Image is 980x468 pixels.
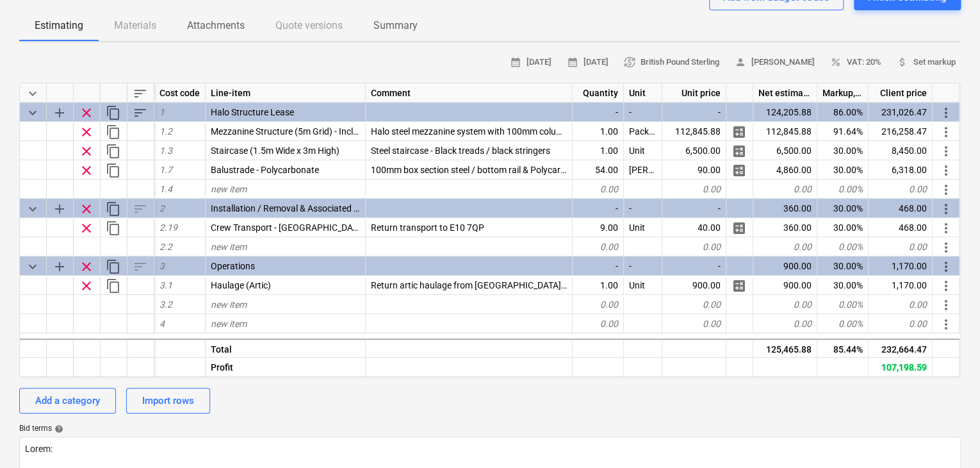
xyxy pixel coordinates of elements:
span: Balustrade - Polycarbonate [211,165,319,175]
div: 1.00 [573,276,624,295]
div: 0.00 [662,314,726,333]
div: - [573,199,624,218]
div: 0.00% [817,314,869,333]
div: 0.00 [662,237,726,256]
span: Duplicate category [106,201,121,217]
span: Mezzanine Structure (5m Grid) - Includes 21mm Phenolic Plywood Flooring [211,126,507,137]
button: Set markup [892,53,961,72]
div: Chat Widget [916,406,980,468]
div: - [624,199,662,218]
p: Estimating [35,18,83,33]
span: Remove row [79,163,94,178]
div: 468.00 [869,199,933,218]
button: [DATE] [562,53,614,72]
span: 1.2 [159,126,172,137]
div: 1.00 [573,122,624,141]
span: person [735,56,746,68]
div: 0.00% [817,237,869,256]
div: 0.00 [869,314,933,333]
span: calendar_month [567,56,578,68]
button: Add a category [19,388,116,414]
span: Installation / Removal & Associated Costs [211,203,377,213]
div: 40.00 [662,218,726,237]
span: Manage detailed breakdown for the row [731,221,747,236]
div: 0.00 [573,237,624,256]
span: 1.3 [159,146,172,156]
span: [DATE] [510,55,551,70]
div: 90.00 [662,160,726,180]
div: 0.00 [753,314,817,333]
span: VAT: 20% [830,55,881,70]
span: 3.1 [159,280,172,290]
div: 232,664.47 [869,338,933,358]
button: Import rows [126,388,210,414]
div: [PERSON_NAME] [624,160,662,180]
div: 0.00 [573,314,624,333]
div: 107,198.59 [869,358,933,377]
div: 231,026.47 [869,103,933,122]
span: Duplicate category [106,105,121,121]
span: Duplicate row [106,278,121,294]
span: More actions [938,278,954,294]
span: Collapse category [25,105,40,121]
span: More actions [938,124,954,140]
span: More actions [938,144,954,159]
span: More actions [938,182,954,197]
button: [PERSON_NAME] [730,53,820,72]
div: - [662,199,726,218]
div: 0.00% [817,180,869,199]
div: 30.00% [817,199,869,218]
span: currency_exchange [624,56,635,68]
div: 124,205.88 [753,103,817,122]
div: 9.00 [573,218,624,237]
div: Unit [624,276,662,295]
span: Crew Transport - UK [211,222,365,233]
div: 1.00 [573,141,624,160]
span: More actions [938,259,954,274]
span: Add sub category to row [52,201,67,217]
div: Markup, % [817,83,869,103]
div: - [624,256,662,276]
span: 100mm box section steel / bottom rail & Polycarbonate infill (frosted). [371,165,646,175]
span: 3 [159,261,165,271]
span: Collapse all categories [25,86,40,101]
div: 468.00 [869,218,933,237]
div: 30.00% [817,141,869,160]
div: 0.00 [869,295,933,314]
div: 6,318.00 [869,160,933,180]
div: 360.00 [753,218,817,237]
div: 112,845.88 [753,122,817,141]
div: - [662,256,726,276]
div: 0.00% [817,295,869,314]
div: Client price [869,83,933,103]
span: Remove row [79,221,94,236]
span: Add sub category to row [52,259,67,274]
span: Duplicate row [106,144,121,159]
div: Profit [206,358,366,377]
span: 1 [159,107,165,117]
div: 86.00% [817,103,869,122]
span: percent [830,56,842,68]
span: 4 [159,319,165,329]
div: Package [624,122,662,141]
span: 3.2 [159,299,172,310]
span: Steel staircase - Black treads / black stringers [371,146,550,156]
div: 4,860.00 [753,160,817,180]
span: new item [211,319,247,329]
span: More actions [938,201,954,217]
span: Duplicate row [106,221,121,236]
div: 6,500.00 [753,141,817,160]
span: Remove row [79,259,94,274]
div: Bid terms [19,424,961,434]
div: Cost code [154,83,206,103]
span: 1.7 [159,165,172,175]
span: Sort rows within table [133,86,148,101]
div: Import rows [142,392,194,409]
div: 900.00 [753,276,817,295]
span: More actions [938,105,954,121]
div: Add a category [35,392,100,409]
div: Net estimated cost [753,83,817,103]
div: 0.00 [573,180,624,199]
span: Remove row [79,201,94,217]
span: Manage detailed breakdown for the row [731,144,747,159]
